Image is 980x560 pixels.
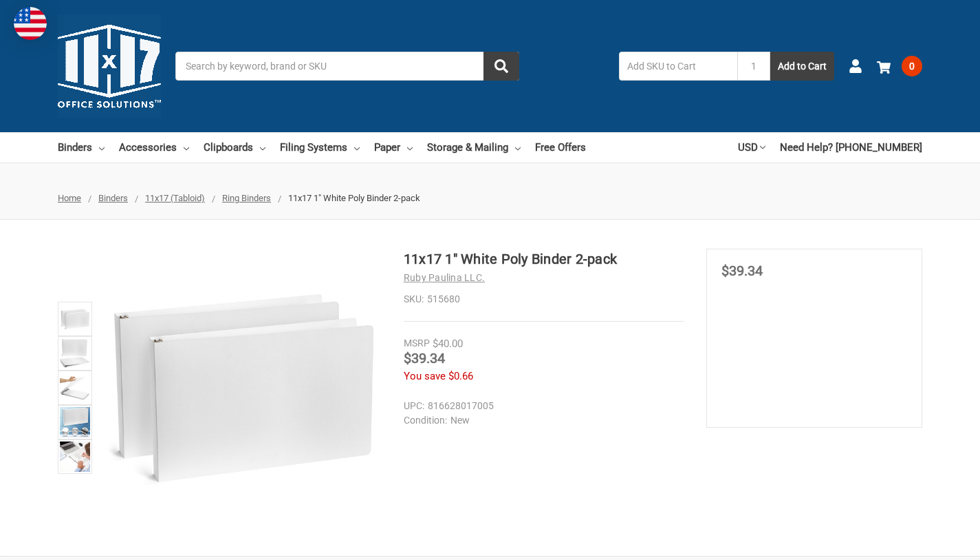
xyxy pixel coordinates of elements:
a: Ring Binders [222,193,271,203]
a: 11x17 (Tabloid) [145,193,205,203]
img: 11x17 1" White Poly Binder 2-pack [103,249,381,527]
dt: Condition: [404,413,447,428]
button: Add to Cart [770,52,834,81]
span: You save [404,370,446,382]
dd: 816628017005 [404,399,677,413]
dt: UPC: [404,399,424,413]
span: $39.34 [404,350,445,366]
a: Home [58,193,81,203]
a: Filing Systems [280,132,360,163]
img: 11x17 white poly binder with a durable cover, shown open and closed for detailed view. [60,373,90,403]
a: Need Help? [PHONE_NUMBER] [780,132,922,163]
a: Ruby Paulina LLC. [404,272,485,283]
a: Storage & Mailing [427,132,521,163]
dd: 515680 [404,292,684,307]
img: 11x17 1" White Poly Binder 2-pack [60,304,90,334]
span: 11x17 1" White Poly Binder 2-pack [288,193,420,203]
h1: 11x17 1" White Poly Binder 2-pack [404,249,684,269]
a: 0 [877,48,922,84]
img: 11x17 1" White Poly Binder 2-pack [60,442,90,472]
div: MSRP [404,336,430,351]
a: Clipboards [204,132,265,163]
a: Binders [58,132,105,163]
span: $39.34 [721,262,763,279]
img: 11x17 1" White Poly Binder 2-pack [60,407,90,437]
span: $0.66 [448,370,473,382]
span: 0 [902,56,922,76]
img: duty and tax information for United States [14,7,47,40]
img: 11x17 1" White Poly Binder 2-pack [60,338,90,369]
a: Free Offers [535,132,586,163]
a: Paper [374,132,413,163]
img: 11x17.com [58,14,161,118]
a: Binders [98,193,128,203]
dt: SKU: [404,292,424,307]
a: Accessories [119,132,189,163]
dd: New [404,413,677,428]
span: $40.00 [433,338,463,350]
input: Add SKU to Cart [619,52,737,81]
input: Search by keyword, brand or SKU [175,52,519,81]
a: USD [738,132,765,163]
